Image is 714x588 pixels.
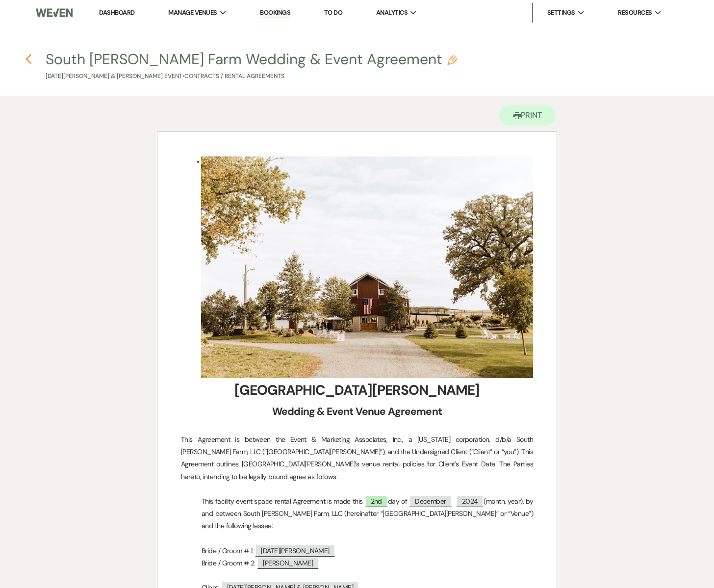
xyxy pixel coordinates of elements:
button: Print [499,105,556,126]
a: Dashboard [99,8,134,17]
img: Weven Logo [36,2,73,23]
span: Settings [547,8,575,18]
span: [DATE][PERSON_NAME] [255,544,335,557]
span: 2024 [456,495,484,507]
strong: [GEOGRAPHIC_DATA][PERSON_NAME] [234,381,479,399]
span: 2nd [365,495,388,507]
p: This Agreement is between the Event & Marketing Associates, Inc., a [US_STATE] corporation, d/b/a... [181,434,533,483]
span: [PERSON_NAME] [257,557,319,569]
span: Manage Venues [168,8,217,18]
a: To Do [324,8,342,17]
span: Resources [618,8,652,18]
img: 9k= [201,156,533,378]
a: Bookings [260,8,290,18]
button: South [PERSON_NAME] Farm Wedding & Event Agreement[DATE][PERSON_NAME] & [PERSON_NAME] Event•Contr... [46,52,457,81]
strong: Wedding & Event Venue Agreement [272,405,442,418]
span: Analytics [376,8,408,18]
p: Bride / Groom # 1: [181,545,533,557]
p: Bride / Groom # 2: [181,557,533,569]
span: December [409,495,452,507]
p: [DATE][PERSON_NAME] & [PERSON_NAME] Event • Contracts / Rental Agreements [46,72,457,81]
p: This facility event space rental Agreement is made this day of (month, year), by and between Sout... [181,495,533,533]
